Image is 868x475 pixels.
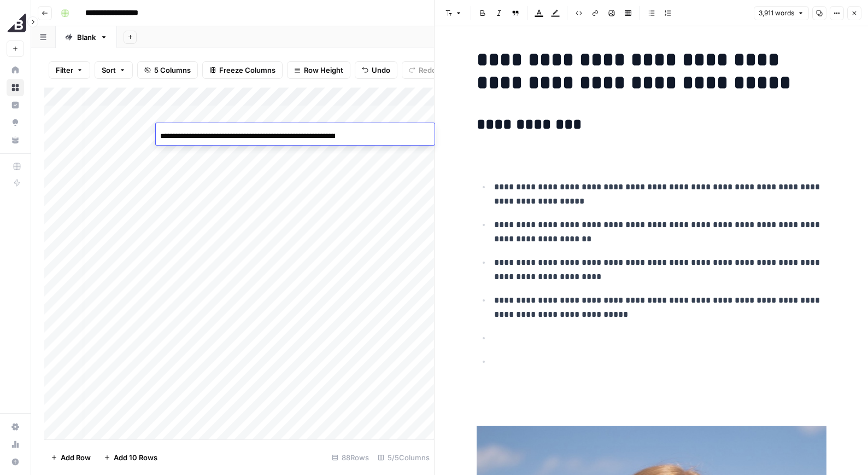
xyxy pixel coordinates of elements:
[7,61,24,79] a: Home
[754,6,809,20] button: 3,911 words
[49,61,90,79] button: Filter
[7,9,24,36] button: Workspace: BigCommerce
[304,65,343,76] span: Row Height
[202,61,283,79] button: Freeze Columns
[95,61,133,79] button: Sort
[97,449,164,466] button: Add 10 Rows
[44,449,97,466] button: Add Row
[56,26,117,48] a: Blank
[287,61,350,79] button: Row Height
[77,32,96,43] div: Blank
[7,79,24,96] a: Browse
[7,114,24,131] a: Opportunities
[355,61,397,79] button: Undo
[7,453,24,471] button: Help + Support
[372,65,390,76] span: Undo
[114,452,157,463] span: Add 10 Rows
[327,449,373,466] div: 88 Rows
[56,65,73,76] span: Filter
[419,65,436,76] span: Redo
[402,61,443,79] button: Redo
[219,65,275,76] span: Freeze Columns
[102,65,116,76] span: Sort
[7,131,24,149] a: Your Data
[7,436,24,453] a: Usage
[7,418,24,436] a: Settings
[7,96,24,114] a: Insights
[759,8,794,18] span: 3,911 words
[373,449,434,466] div: 5/5 Columns
[7,13,26,32] img: BigCommerce Logo
[61,452,91,463] span: Add Row
[154,65,191,76] span: 5 Columns
[137,61,198,79] button: 5 Columns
